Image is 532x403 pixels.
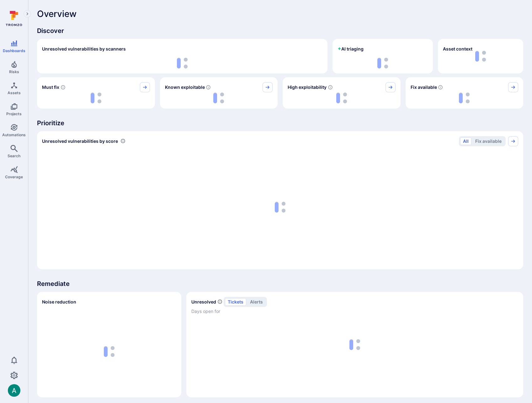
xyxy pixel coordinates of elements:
h2: Unresolved vulnerabilities by scanners [42,46,126,52]
span: Dashboards [3,48,25,53]
div: Known exploitable [160,77,278,109]
div: loading spinner [165,92,273,104]
img: Loading... [104,346,114,357]
button: alerts [247,298,266,306]
div: loading spinner [338,58,428,68]
span: Prioritize [37,119,523,127]
span: Assets [8,90,21,95]
div: loading spinner [42,92,150,104]
img: Loading... [275,202,285,212]
span: Fix available [411,84,437,90]
span: Unresolved vulnerabilities by score [42,138,118,144]
svg: Vulnerabilities with fix available [438,85,443,90]
span: Discover [37,26,523,35]
div: loading spinner [42,311,176,392]
span: Noise reduction [42,299,76,304]
button: Fix available [472,137,504,145]
span: Coverage [5,175,23,179]
div: loading spinner [42,58,322,68]
svg: EPSS score ≥ 0.7 [328,85,333,90]
div: loading spinner [42,150,518,264]
span: Days open for [191,308,518,314]
img: Loading... [459,93,470,103]
div: High exploitability [283,77,401,109]
img: Loading... [91,93,101,103]
div: Number of vulnerabilities in status 'Open' 'Triaged' and 'In process' grouped by score [120,138,125,144]
span: Asset context [443,46,472,52]
span: Projects [6,111,22,116]
img: Loading... [213,93,224,103]
h2: AI triaging [338,46,364,52]
span: Known exploitable [165,84,205,90]
img: Loading... [177,58,188,68]
div: Fix available [406,77,524,109]
div: loading spinner [288,92,396,104]
h2: Unresolved [191,299,216,305]
button: All [460,137,471,145]
span: Overview [37,9,77,19]
div: Must fix [37,77,155,109]
img: Loading... [377,58,388,68]
span: Must fix [42,84,59,90]
span: Risks [9,69,19,74]
img: ACg8ocLSa5mPYBaXNx3eFu_EmspyJX0laNWN7cXOFirfQ7srZveEpg=s96-c [8,384,20,397]
div: Arjan Dehar [8,384,20,397]
span: Number of unresolved items by priority and days open [217,298,222,305]
svg: Confirmed exploitable by KEV [206,85,211,90]
button: tickets [225,298,246,306]
img: Loading... [336,93,347,103]
span: Remediate [37,279,523,288]
svg: Risk score >=40 , missed SLA [61,85,66,90]
span: Search [8,153,20,158]
span: Automations [2,132,26,137]
span: High exploitability [288,84,327,90]
div: loading spinner [411,92,519,104]
i: Expand navigation menu [25,11,29,17]
button: Expand navigation menu [24,10,31,18]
